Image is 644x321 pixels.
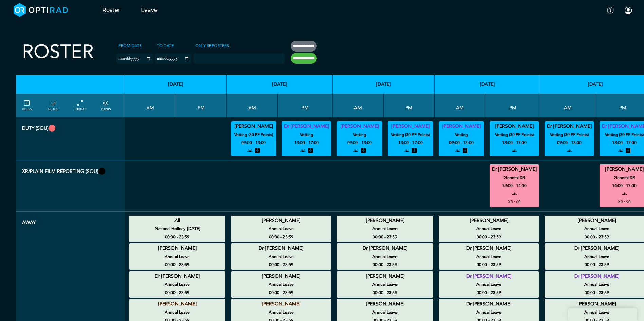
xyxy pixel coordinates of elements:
[16,117,125,160] th: Duty (SOU)
[337,243,433,270] div: Annual Leave 00:00 - 23:59
[126,225,228,233] small: National Holiday: [DATE]
[130,217,224,225] summary: All
[333,75,435,94] th: [DATE]
[294,139,319,147] small: 13:00 - 17:00
[333,94,384,117] th: AM
[228,308,334,316] small: Annual Leave
[116,41,144,51] label: From date
[337,271,433,298] div: Annual Leave 00:00 - 23:59
[398,139,423,147] small: 13:00 - 17:00
[440,122,483,131] summary: [PERSON_NAME]
[228,280,334,288] small: Annual Leave
[512,147,517,155] i: open to allocation
[232,122,275,131] summary: [PERSON_NAME]
[228,225,334,233] small: Annual Leave
[490,164,539,207] div: General XR 12:00 - 14:00
[412,147,417,155] i: stored entry
[125,94,176,117] th: AM
[126,280,228,288] small: Annual Leave
[545,121,594,156] div: Vetting (30 PF Points) 09:00 - 13:00
[334,308,436,316] small: Annual Leave
[269,233,293,241] small: 00:00 - 23:59
[165,288,189,297] small: 00:00 - 23:59
[126,308,228,316] small: Annual Leave
[502,139,527,147] small: 13:00 - 17:00
[508,198,521,206] small: XR : 60
[585,288,609,297] small: 00:00 - 23:59
[334,131,385,139] small: Vetting
[612,182,637,190] small: 14:00 - 17:00
[338,272,432,280] summary: [PERSON_NAME]
[308,147,313,155] i: stored entry
[485,94,540,117] th: PM
[512,190,517,198] i: open to allocation
[439,121,484,156] div: Vetting 09:00 - 13:00
[436,131,487,139] small: Vetting
[440,217,538,225] summary: [PERSON_NAME]
[125,75,227,94] th: [DATE]
[477,261,501,269] small: 00:00 - 23:59
[231,216,331,242] div: Annual Leave 00:00 - 23:59
[477,288,501,297] small: 00:00 - 23:59
[463,147,467,155] i: stored entry
[282,121,331,156] div: Vetting 13:00 - 17:00
[247,147,252,155] i: open to allocation
[435,94,485,117] th: AM
[101,99,111,112] a: collapse/expand expected points
[231,121,276,156] div: Vetting (30 PF Points) 09:00 - 13:00
[353,147,358,155] i: open to allocation
[491,165,538,174] summary: Dr [PERSON_NAME]
[231,271,331,298] div: Annual Leave 00:00 - 23:59
[404,147,409,155] i: open to allocation
[269,261,293,269] small: 00:00 - 23:59
[618,198,631,206] small: XR : 90
[622,190,627,198] i: open to allocation
[300,147,305,155] i: open to allocation
[540,94,595,117] th: AM
[227,75,333,94] th: [DATE]
[546,122,593,131] summary: Dr [PERSON_NAME]
[193,41,231,51] label: Only Reporters
[389,122,432,131] summary: [PERSON_NAME]
[130,300,224,308] summary: [PERSON_NAME]
[232,272,330,280] summary: [PERSON_NAME]
[557,139,582,147] small: 09:00 - 13:00
[334,225,436,233] small: Annual Leave
[373,288,397,297] small: 00:00 - 23:59
[283,122,330,131] summary: Dr [PERSON_NAME]
[388,121,433,156] div: Vetting (30 PF Points) 13:00 - 17:00
[337,216,433,242] div: Annual Leave 00:00 - 23:59
[490,121,539,156] div: Vetting (30 PF Points) 13:00 - 17:00
[618,147,623,155] i: open to allocation
[165,261,189,269] small: 00:00 - 23:59
[436,280,542,288] small: Annual Leave
[567,147,572,155] i: open to allocation
[129,271,225,298] div: Annual Leave 00:00 - 23:59
[502,182,527,190] small: 12:00 - 14:00
[334,280,436,288] small: Annual Leave
[385,131,436,139] small: Vetting (30 PF Points)
[373,261,397,269] small: 00:00 - 23:59
[541,131,597,139] small: Vetting (30 PF Points)
[585,261,609,269] small: 00:00 - 23:59
[165,233,189,241] small: 00:00 - 23:59
[585,233,609,241] small: 00:00 - 23:59
[227,94,278,117] th: AM
[241,139,266,147] small: 09:00 - 13:00
[491,122,538,131] summary: [PERSON_NAME]
[22,99,32,112] a: FILTERS
[75,99,86,112] a: collapse/expand entries
[14,3,68,17] img: brand-opti-rad-logos-blue-and-white-d2f68631ba2948856bd03f2d395fb146ddc8fb01b4b6e9315ea85fa773367...
[347,139,372,147] small: 09:00 - 13:00
[440,272,538,280] summary: Dr [PERSON_NAME]
[486,174,542,182] small: General XR
[337,121,382,156] div: Vetting 09:00 - 13:00
[440,244,538,253] summary: Dr [PERSON_NAME]
[155,41,176,51] label: To date
[130,244,224,253] summary: [PERSON_NAME]
[279,131,334,139] small: Vetting
[338,217,432,225] summary: [PERSON_NAME]
[16,160,125,212] th: XR/Plain Film Reporting (SOU)
[435,75,540,94] th: [DATE]
[194,55,228,61] input: null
